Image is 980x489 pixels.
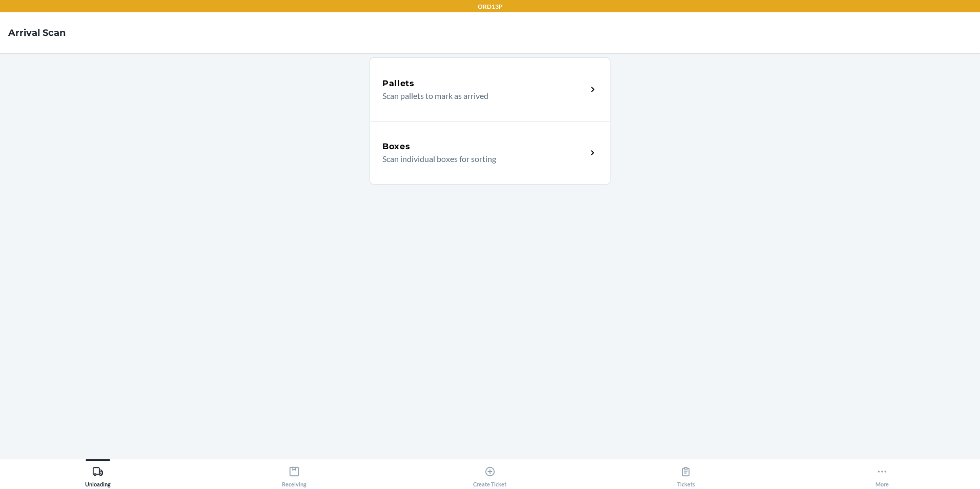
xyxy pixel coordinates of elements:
[784,459,980,487] button: More
[677,462,695,487] div: Tickets
[196,459,392,487] button: Receiving
[370,121,610,185] a: BoxesScan individual boxes for sorting
[382,153,579,165] p: Scan individual boxes for sorting
[473,462,506,487] div: Create Ticket
[370,57,610,121] a: PalletsScan pallets to mark as arrived
[8,26,66,39] h4: Arrival Scan
[85,462,111,487] div: Unloading
[875,462,889,487] div: More
[382,90,579,102] p: Scan pallets to mark as arrived
[382,140,411,153] h5: Boxes
[588,459,784,487] button: Tickets
[392,459,588,487] button: Create Ticket
[478,2,503,11] p: ORD13P
[282,462,307,487] div: Receiving
[382,77,415,90] h5: Pallets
